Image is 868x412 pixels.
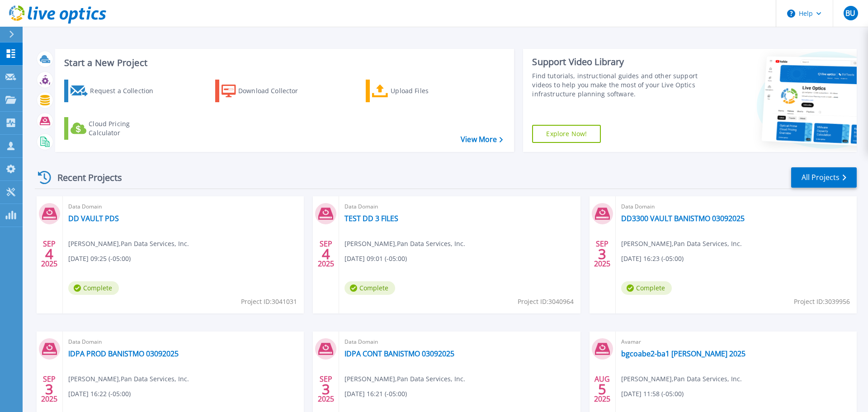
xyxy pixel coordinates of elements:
[344,281,395,295] span: Complete
[68,389,131,399] span: [DATE] 16:22 (-05:00)
[64,117,165,140] a: Cloud Pricing Calculator
[621,349,745,358] a: bgcoabe2-ba1 [PERSON_NAME] 2025
[68,337,298,347] span: Data Domain
[344,374,465,384] span: [PERSON_NAME] , Pan Data Services, Inc.
[621,214,745,223] a: DD3300 VAULT BANISTMO 03092025
[621,239,742,249] span: [PERSON_NAME] , Pan Data Services, Inc.
[68,214,119,223] a: DD VAULT PDS
[532,71,702,99] div: Find tutorials, instructional guides and other support videos to help you make the most of your L...
[45,385,53,393] span: 3
[241,297,297,307] span: Project ID: 3041031
[215,80,316,102] a: Download Collector
[594,237,611,270] div: SEP 2025
[366,80,467,102] a: Upload Files
[461,135,503,144] a: View More
[68,349,179,358] a: IDPA PROD BANISTMO 03092025
[317,373,335,406] div: SEP 2025
[598,385,606,393] span: 5
[68,202,298,212] span: Data Domain
[68,281,119,295] span: Complete
[532,56,702,68] div: Support Video Library
[64,58,503,68] h3: Start a New Project
[594,373,611,406] div: AUG 2025
[391,82,463,100] div: Upload Files
[344,239,465,249] span: [PERSON_NAME] , Pan Data Services, Inc.
[621,281,672,295] span: Complete
[621,374,742,384] span: [PERSON_NAME] , Pan Data Services, Inc.
[845,9,855,17] span: BU
[322,250,330,258] span: 4
[344,202,575,212] span: Data Domain
[68,374,189,384] span: [PERSON_NAME] , Pan Data Services, Inc.
[621,389,684,399] span: [DATE] 11:58 (-05:00)
[794,297,850,307] span: Project ID: 3039956
[344,254,407,264] span: [DATE] 09:01 (-05:00)
[68,254,131,264] span: [DATE] 09:25 (-05:00)
[90,82,162,100] div: Request a Collection
[344,349,454,358] a: IDPA CONT BANISTMO 03092025
[344,337,575,347] span: Data Domain
[317,237,335,270] div: SEP 2025
[532,125,601,143] a: Explore Now!
[621,202,851,212] span: Data Domain
[41,373,58,406] div: SEP 2025
[518,297,574,307] span: Project ID: 3040964
[68,239,189,249] span: [PERSON_NAME] , Pan Data Services, Inc.
[64,80,165,102] a: Request a Collection
[89,119,161,137] div: Cloud Pricing Calculator
[621,254,684,264] span: [DATE] 16:23 (-05:00)
[621,337,851,347] span: Avamar
[791,167,857,188] a: All Projects
[45,250,53,258] span: 4
[598,250,606,258] span: 3
[35,166,134,189] div: Recent Projects
[41,237,58,270] div: SEP 2025
[344,389,407,399] span: [DATE] 16:21 (-05:00)
[238,82,311,100] div: Download Collector
[322,385,330,393] span: 3
[344,214,398,223] a: TEST DD 3 FILES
